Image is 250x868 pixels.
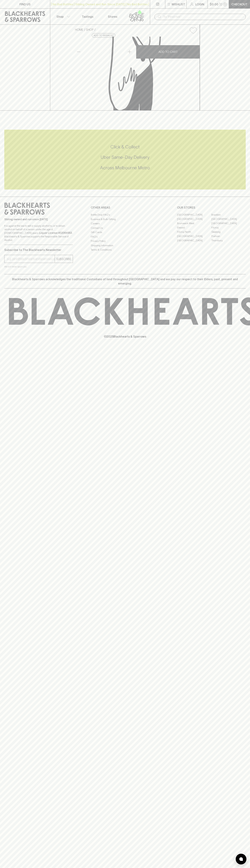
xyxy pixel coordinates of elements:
p: Tastings [82,14,93,19]
p: Subscribe to The Blackhearts Newsletter [4,248,73,252]
p: Shop [56,14,64,19]
a: Brunswick West [177,221,211,225]
p: $0.00 [210,2,218,6]
p: FIND US [19,2,31,6]
img: bubble-icon [239,857,243,861]
input: Try "Pinot noir" [163,14,243,20]
img: Really Juice Squeezed Lime 285ml [72,37,200,110]
a: Gift Cards [91,230,159,235]
a: Contact Us [91,226,159,230]
a: Tastings [75,9,100,24]
a: Geelong [211,230,246,234]
a: Elwood [177,225,211,230]
strong: Liquor License #32064953 [39,231,72,234]
p: Sibling owned and run since [DATE] [4,218,73,221]
a: Business & Bulk Gifting [91,217,159,221]
p: 0 [224,3,226,5]
a: FAQ's [91,235,159,239]
h5: Uber Same-Day Delivery [4,154,246,160]
p: Wishlist [172,2,185,6]
a: [GEOGRAPHIC_DATA] [177,238,211,243]
a: Fitzroy [211,225,246,230]
h5: Across Melbourne Metro [4,165,246,171]
a: Terms & Conditions [91,248,159,252]
a: Bottle Drop FAQ's [91,213,159,217]
a: Prahran [211,234,246,238]
p: We will never spam you [4,265,73,268]
button: Add to wishlist [92,33,115,38]
p: Stores [108,14,117,19]
button: Shop [50,9,75,24]
input: e.g. jane@blackheartsandsparrows.com.au [7,256,55,262]
button: SUBSCRIBE [55,255,73,263]
a: Fitzroy North [177,230,211,234]
p: ADD TO CART [159,50,178,54]
a: [GEOGRAPHIC_DATA] [211,217,246,221]
a: Careers [91,221,159,226]
p: It is against the law to sell or supply alcohol to, or to obtain alcohol on behalf of a person un... [4,224,73,242]
a: Privacy Policy [91,239,159,243]
a: HOME [75,28,83,31]
div: Call to action block [4,130,246,189]
h5: Click & Collect [4,144,246,150]
a: SHOP [86,28,94,31]
a: [GEOGRAPHIC_DATA] [177,234,211,238]
p: Checkout [231,2,247,6]
p: SUBSCRIBE [56,257,71,261]
a: Stores [100,9,125,24]
button: ADD TO CART [136,45,200,59]
a: Shipping Information [91,243,159,248]
a: [GEOGRAPHIC_DATA] [177,213,211,217]
a: Braddon [211,213,246,217]
a: Thornbury [211,238,246,243]
a: [GEOGRAPHIC_DATA] [177,217,211,221]
p: OUR STORES [177,205,246,210]
p: OTHER AREAS [91,205,159,210]
p: Login [195,2,204,6]
button: Add to wishlist [188,26,198,35]
a: [GEOGRAPHIC_DATA] [211,221,246,225]
p: Blackhearts & Sparrows acknowledges the traditional Custodians of land throughout [GEOGRAPHIC_DAT... [7,277,243,286]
